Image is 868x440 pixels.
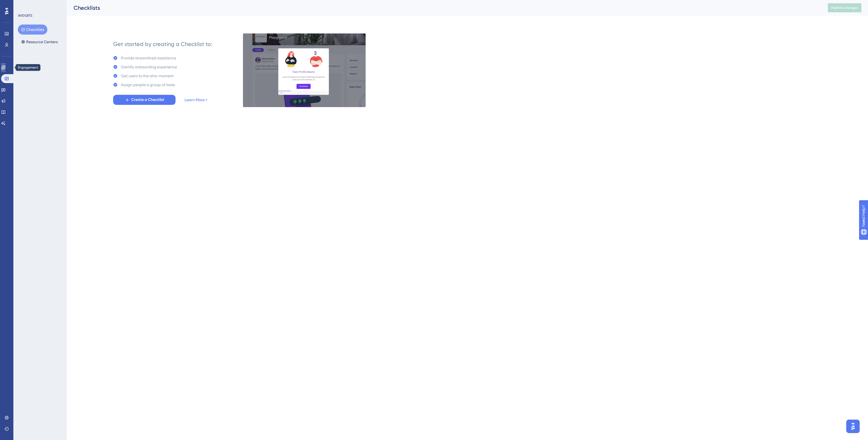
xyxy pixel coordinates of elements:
button: Resource Centers [18,37,61,47]
div: Provide streamlined assistance [121,55,176,61]
a: Learn More > [184,96,207,103]
div: WIDGETS [18,13,32,18]
button: Checklists [18,25,47,35]
div: Get started by creating a Checklist to: [113,40,212,48]
div: Get users to the aha-moment [121,72,174,79]
div: Checklists [74,4,814,12]
span: Create a Checklist [131,96,164,103]
iframe: UserGuiding AI Assistant Launcher [845,418,861,435]
span: Publish Changes [831,6,858,10]
button: Create a Checklist [113,95,176,105]
div: Assign people a group of tasks [121,81,175,88]
button: Publish Changes [828,3,861,12]
img: e28e67207451d1beac2d0b01ddd05b56.gif [243,33,366,107]
span: Need Help? [13,1,35,8]
div: Gamify onbaording experience [121,64,177,70]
